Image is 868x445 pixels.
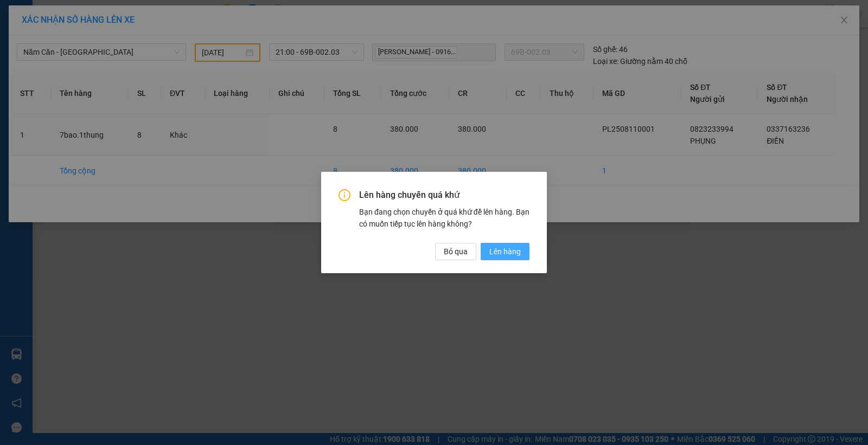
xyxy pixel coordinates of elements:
span: Lên hàng [489,246,521,257]
span: Lên hàng chuyến quá khứ [359,189,529,201]
span: info-circle [339,189,350,201]
span: Bỏ qua [444,246,468,257]
div: Bạn đang chọn chuyến ở quá khứ để lên hàng. Bạn có muốn tiếp tục lên hàng không? [359,206,529,230]
button: Bỏ qua [435,243,476,260]
button: Lên hàng [481,243,529,260]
